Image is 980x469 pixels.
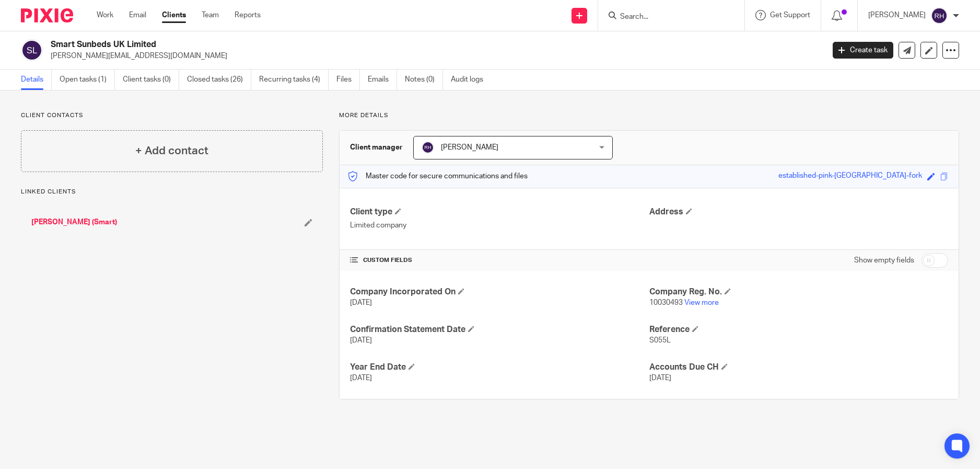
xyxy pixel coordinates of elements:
img: Pixie [21,8,73,22]
a: Clients [162,10,186,20]
h4: Client type [350,207,649,218]
img: svg%3E [21,39,43,61]
img: svg%3E [931,7,948,24]
h3: Client manager [350,142,403,153]
span: [DATE] [350,299,372,306]
h4: Company Incorporated On [350,287,649,298]
label: Show empty fields [854,255,914,266]
h4: + Add contact [135,143,208,159]
h4: Accounts Due CH [649,362,948,373]
p: [PERSON_NAME] [868,10,926,20]
a: Email [129,10,146,20]
input: Search [619,13,713,22]
p: Client contacts [21,111,323,120]
a: Open tasks (1) [60,70,115,90]
span: [DATE] [350,337,372,344]
a: Create task [833,42,893,59]
a: [PERSON_NAME] (Smart) [31,217,117,227]
a: Reports [235,10,261,20]
h4: Company Reg. No. [649,287,948,298]
a: Work [97,10,113,20]
span: [PERSON_NAME] [441,144,498,151]
p: Linked clients [21,188,323,196]
p: [PERSON_NAME][EMAIL_ADDRESS][DOMAIN_NAME] [51,51,817,61]
a: Emails [368,70,397,90]
div: established-pink-[GEOGRAPHIC_DATA]-fork [778,170,922,182]
img: svg%3E [422,141,434,154]
span: 10030493 [649,299,683,306]
h4: Reference [649,324,948,335]
a: Details [21,70,52,90]
a: Client tasks (0) [123,70,179,90]
span: [DATE] [649,374,671,382]
p: More details [339,111,959,120]
h4: Confirmation Statement Date [350,324,649,335]
a: Files [336,70,360,90]
a: Team [202,10,219,20]
h4: CUSTOM FIELDS [350,256,649,265]
a: Closed tasks (26) [187,70,251,90]
span: S055L [649,337,671,344]
h2: Smart Sunbeds UK Limited [51,39,664,50]
span: Get Support [770,12,810,19]
h4: Year End Date [350,362,649,373]
a: View more [684,299,719,306]
a: Notes (0) [405,70,443,90]
p: Limited company [350,220,649,231]
span: [DATE] [350,374,372,382]
p: Master code for secure communications and files [347,171,528,181]
h4: Address [649,207,948,218]
a: Audit logs [451,70,491,90]
a: Recurring tasks (4) [259,70,329,90]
